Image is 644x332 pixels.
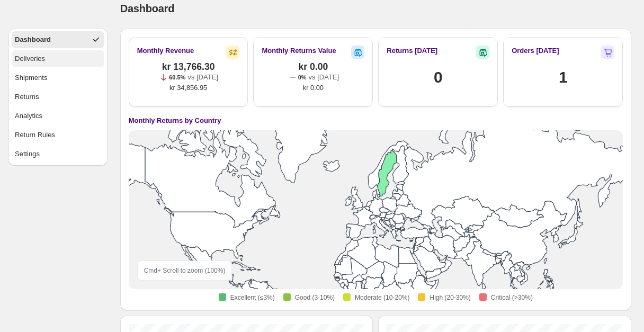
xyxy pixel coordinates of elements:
[15,73,47,83] div: Shipments
[295,293,335,302] span: Good (3-10%)
[169,74,185,80] span: 60.5%
[169,83,207,93] span: kr 34,856.95
[298,74,307,80] span: 0%
[15,34,51,45] div: Dashboard
[434,67,442,88] h1: 0
[15,92,39,102] div: Returns
[137,46,194,56] h2: Monthly Revenue
[12,69,104,86] button: Shipments
[15,149,40,159] div: Settings
[15,53,45,64] div: Deliveries
[187,72,218,83] p: vs [DATE]
[129,115,221,126] h4: Monthly Returns by Country
[230,293,275,302] span: Excellent (≤3%)
[262,46,336,56] h2: Monthly Returns Value
[387,46,437,56] h2: Returns [DATE]
[12,127,104,143] button: Return Rules
[12,146,104,163] button: Settings
[491,293,533,302] span: Critical (>30%)
[309,72,339,83] p: vs [DATE]
[15,111,42,121] div: Analytics
[512,46,559,56] h2: Orders [DATE]
[15,130,55,140] div: Return Rules
[559,67,567,88] h1: 1
[299,61,328,72] span: kr 0.00
[12,107,104,124] button: Analytics
[303,83,324,93] span: kr 0.00
[162,61,215,72] span: kr 13,766.30
[12,31,104,48] button: Dashboard
[355,293,409,302] span: Moderate (10-20%)
[430,293,470,302] span: High (20-30%)
[12,88,104,105] button: Returns
[120,3,175,14] span: Dashboard
[137,261,232,281] div: Cmd + Scroll to zoom ( 100 %)
[12,50,104,67] button: Deliveries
